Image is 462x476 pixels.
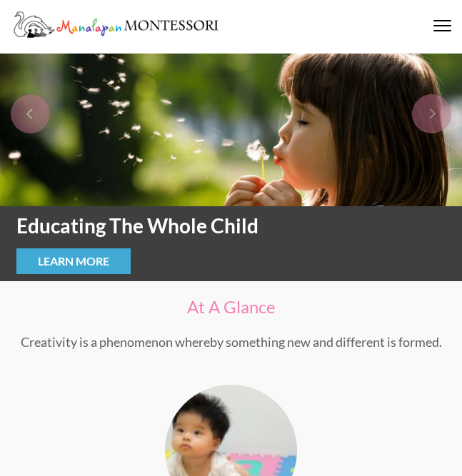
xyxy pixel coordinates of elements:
h2: At A Glance [11,295,451,318]
img: Manalapan Montessori – #1 Rated Child Day Care Center in Manalapan NJ [11,9,225,40]
p: Creativity is a phenomenon whereby something new and different is formed. [11,333,451,350]
strong: Educating The Whole Child [16,213,446,238]
div: next [412,94,451,133]
a: Learn More [16,248,131,274]
div: prev [11,94,50,133]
